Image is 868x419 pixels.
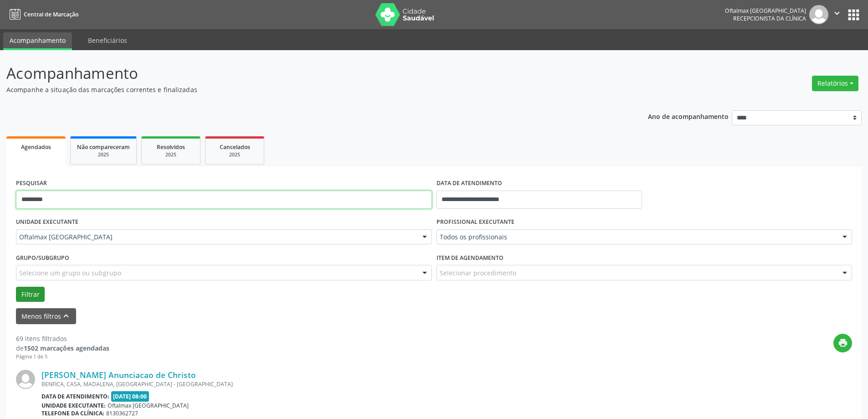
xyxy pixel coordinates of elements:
[41,393,109,400] b: Data de atendimento:
[733,15,806,22] span: Recepcionista da clínica
[812,76,858,91] button: Relatórios
[725,7,806,15] div: Oftalmax [GEOGRAPHIC_DATA]
[16,251,69,265] label: Grupo/Subgrupo
[21,143,51,151] span: Agendados
[41,402,106,409] b: Unidade executante:
[16,334,109,343] div: 69 itens filtrados
[3,32,72,50] a: Acompanhamento
[846,7,862,23] button: apps
[16,308,76,324] button: Menos filtroskeyboard_arrow_up
[108,402,189,409] span: Oftalmax [GEOGRAPHIC_DATA]
[828,5,846,24] button: 
[24,344,109,352] strong: 1502 marcações agendadas
[148,151,194,158] div: 2025
[19,268,121,278] span: Selecione um grupo ou subgrupo
[437,215,514,229] label: PROFISSIONAL EXECUTANTE
[16,353,109,361] div: Página 1 de 5
[16,370,35,389] img: img
[648,110,729,122] p: Ano de acompanhamento
[809,5,828,24] img: img
[41,409,104,417] b: Telefone da clínica:
[19,233,413,242] span: Oftalmax [GEOGRAPHIC_DATA]
[111,391,149,402] span: [DATE] 08:00
[440,233,834,242] span: Todos os profissionais
[41,370,196,380] a: [PERSON_NAME] Anunciacao de Christo
[220,143,250,151] span: Cancelados
[77,143,130,151] span: Não compareceram
[16,176,47,191] label: PESQUISAR
[157,143,185,151] span: Resolvidos
[41,380,715,388] div: BENFICA, CASA, MADALENA, [GEOGRAPHIC_DATA] - [GEOGRAPHIC_DATA]
[6,62,605,85] p: Acompanhamento
[82,32,134,48] a: Beneficiários
[6,85,605,94] p: Acompanhe a situação das marcações correntes e finalizadas
[24,10,78,18] span: Central de Marcação
[16,215,78,229] label: UNIDADE EXECUTANTE
[440,268,516,278] span: Selecionar procedimento
[437,176,502,191] label: DATA DE ATENDIMENTO
[16,287,45,302] button: Filtrar
[106,409,138,417] span: 8130362727
[212,151,257,158] div: 2025
[61,311,71,321] i: keyboard_arrow_up
[16,343,109,353] div: de
[437,251,503,265] label: Item de agendamento
[833,334,852,352] button: print
[832,8,842,18] i: 
[6,7,78,22] a: Central de Marcação
[838,338,848,348] i: print
[77,151,130,158] div: 2025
